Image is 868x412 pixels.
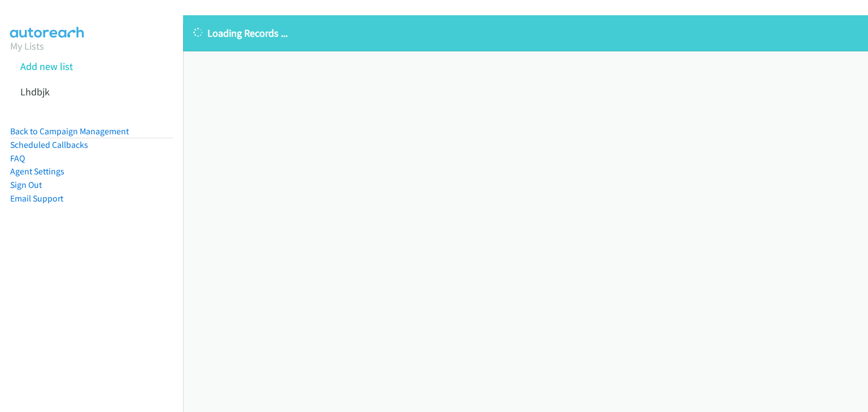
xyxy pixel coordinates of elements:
a: My Lists [10,40,44,52]
a: Email Support [10,193,63,204]
a: FAQ [10,153,25,164]
a: Lhdbjk [20,85,50,98]
a: Back to Campaign Management [10,126,129,137]
a: Scheduled Callbacks [10,139,88,150]
a: Agent Settings [10,166,64,177]
p: Loading Records ... [193,25,858,41]
a: Add new list [20,60,73,73]
a: Sign Out [10,179,42,190]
